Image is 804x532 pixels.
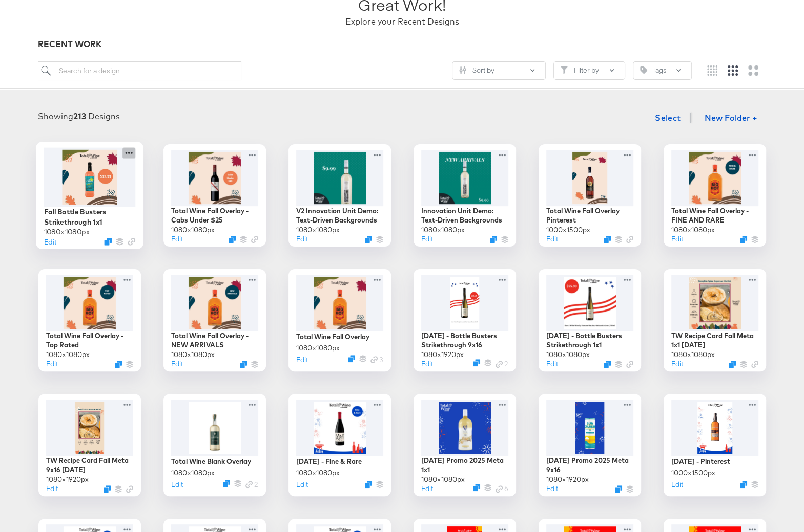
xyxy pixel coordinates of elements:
div: [DATE] Promo 2025 Meta 9x161080×1920pxEditDuplicate [539,394,641,496]
svg: Duplicate [729,361,736,368]
button: Edit [44,236,56,246]
div: Total Wine Fall Overlay - FINE AND RARE [671,206,758,225]
svg: Duplicate [604,236,611,243]
svg: Sliders [459,66,466,74]
svg: Link [496,361,503,368]
div: 1080 × 1080 px [171,350,215,360]
button: Duplicate [104,485,111,493]
div: [DATE] Promo 2025 Meta 1x1 [421,456,508,475]
div: Showing Designs [38,110,120,122]
div: Total Wine Fall Overlay - Cabs Under $251080×1080pxEditDuplicate [163,144,266,247]
div: TW Recipe Card Fall Meta 9x16 [DATE] [46,456,133,475]
div: [DATE] - Bottle Busters Strikethrough 9x161080×1920pxEditDuplicateLink 2 [414,269,516,371]
svg: Duplicate [473,484,480,491]
button: Edit [546,359,558,369]
div: Total Wine Fall Overlay Pinterest [546,206,633,225]
span: Select [655,110,681,125]
div: 6 [496,484,508,494]
div: 1080 × 1080 px [546,350,590,360]
svg: Link [496,485,503,493]
div: Total Wine Fall Overlay Pinterest1000×1500pxEditDuplicate [539,144,641,247]
svg: Tag [640,66,647,74]
svg: Duplicate [240,361,247,368]
div: Total Wine Fall Overlay - NEW ARRIVALS1080×1080pxEditDuplicate [163,269,266,371]
button: Duplicate [365,481,372,488]
svg: Duplicate [473,359,480,366]
svg: Duplicate [740,481,747,488]
button: Edit [171,234,183,244]
svg: Duplicate [604,361,611,368]
div: Explore your Recent Designs [345,16,459,28]
svg: Duplicate [104,238,112,246]
button: Edit [46,484,58,494]
button: Edit [671,480,683,490]
div: V2 Innovation Unit Demo: Text-Driven Backgrounds [296,206,383,225]
div: Total Wine Blank Overlay [171,457,251,467]
div: [DATE] Promo 2025 Meta 9x16 [546,456,633,475]
div: 1080 × 1080 px [296,343,340,353]
svg: Duplicate [365,236,372,243]
div: [DATE] - Bottle Busters Strikethrough 9x16 [421,331,508,350]
div: Innovation Unit Demo: Text-Driven Backgrounds [421,206,508,225]
div: Total Wine Fall Overlay - FINE AND RARE1080×1080pxEditDuplicate [664,144,766,247]
div: 1080 × 1080 px [671,350,715,360]
svg: Duplicate [348,355,355,362]
div: [DATE] Promo 2025 Meta 1x11080×1080pxEditDuplicateLink 6 [414,394,516,496]
svg: Duplicate [490,236,497,243]
div: Total Wine Fall Overlay1080×1080pxEditDuplicateLink 3 [288,269,391,371]
div: Total Wine Fall Overlay - Cabs Under $25 [171,206,258,225]
button: Edit [296,480,308,490]
strong: 213 [73,111,86,121]
div: 1080 × 1080 px [171,468,215,478]
div: TW Recipe Card Fall Meta 1x1 [DATE] [671,331,758,350]
div: Total Wine Fall Overlay [296,332,369,342]
svg: Link [751,361,758,368]
svg: Large grid [748,65,758,76]
svg: Duplicate [223,480,230,487]
div: TW Recipe Card Fall Meta 9x16 [DATE]1080×1920pxEditDuplicate [38,394,141,496]
button: Edit [296,355,308,365]
div: 1080 × 1080 px [421,475,465,484]
div: [DATE] - Fine & Rare [296,457,362,467]
div: 1080 × 1080 px [296,225,340,235]
button: Edit [671,359,683,369]
div: 1000 × 1500 px [546,225,590,235]
div: 1080 × 1080 px [44,227,89,236]
button: Edit [546,484,558,494]
svg: Small grid [707,65,717,76]
div: Fall Bottle Busters Strikethrough 1x1 [44,207,135,227]
div: 1000 × 1500 px [671,468,715,478]
button: Edit [296,234,308,244]
svg: Link [251,236,258,243]
div: [DATE] - Bottle Busters Strikethrough 1x11080×1080pxEditDuplicate [539,269,641,371]
div: 2 [496,359,508,369]
button: Duplicate [615,485,622,493]
svg: Link [626,236,633,243]
button: TagTags [633,61,692,80]
div: 1080 × 1080 px [171,225,215,235]
button: Edit [421,484,433,494]
div: Total Wine Fall Overlay - Top Rated1080×1080pxEditDuplicate [38,269,141,371]
svg: Duplicate [115,361,122,368]
div: TW Recipe Card Fall Meta 1x1 [DATE]1080×1080pxEditDuplicate [664,269,766,371]
svg: Duplicate [229,236,236,243]
div: 3 [370,355,383,365]
button: New Folder + [696,109,766,128]
div: RECENT WORK [38,38,766,50]
button: SlidersSort by [452,61,546,80]
div: Innovation Unit Demo: Text-Driven Backgrounds1080×1080pxEditDuplicate [414,144,516,247]
button: Edit [171,359,183,369]
div: 1080 × 1920 px [46,475,89,484]
div: Total Wine Fall Overlay - NEW ARRIVALS [171,331,258,350]
button: FilterFilter by [553,61,625,80]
